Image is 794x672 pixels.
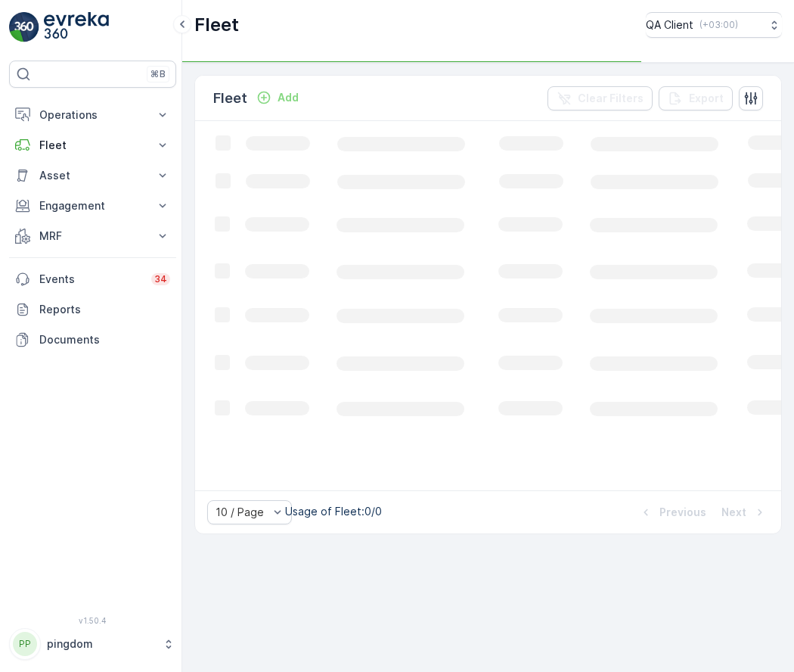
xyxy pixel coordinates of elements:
[39,272,142,287] p: Events
[39,168,146,183] p: Asset
[721,505,746,520] p: Next
[9,130,176,160] button: Fleet
[44,12,109,42] img: logo_light-DOdMpM7g.png
[720,503,769,521] button: Next
[9,325,176,355] a: Documents
[39,229,146,244] p: MRF
[9,100,176,130] button: Operations
[659,86,733,110] button: Export
[578,91,644,106] p: Clear Filters
[9,191,176,221] button: Engagement
[659,505,706,520] p: Previous
[699,19,738,31] p: ( +03:00 )
[194,13,239,37] p: Fleet
[637,503,708,521] button: Previous
[9,264,176,294] a: Events34
[39,198,146,213] p: Engagement
[689,91,724,106] p: Export
[39,302,170,317] p: Reports
[9,221,176,251] button: MRF
[646,17,693,33] p: QA Client
[278,90,299,105] p: Add
[9,294,176,325] a: Reports
[39,107,146,123] p: Operations
[250,89,305,107] button: Add
[39,332,170,347] p: Documents
[39,138,146,153] p: Fleet
[154,273,167,285] p: 34
[47,636,155,652] p: pingdom
[9,616,176,625] span: v 1.50.4
[9,160,176,191] button: Asset
[285,504,382,519] p: Usage of Fleet : 0/0
[13,632,37,656] div: PP
[150,68,166,80] p: ⌘B
[646,12,782,38] button: QA Client(+03:00)
[547,86,653,110] button: Clear Filters
[213,88,247,109] p: Fleet
[9,12,39,42] img: logo
[9,628,176,660] button: PPpingdom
